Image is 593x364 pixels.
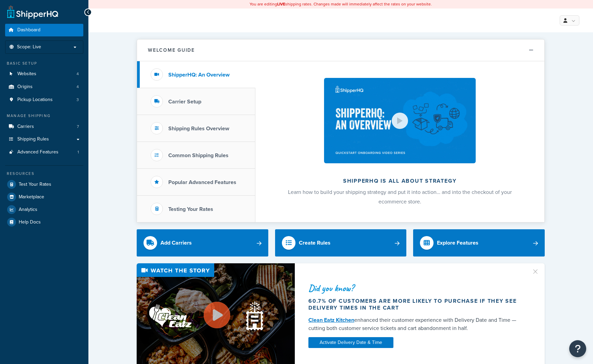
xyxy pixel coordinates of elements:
[19,182,51,187] span: Test Your Rates
[160,238,192,248] div: Add Carriers
[19,207,37,213] span: Analytics
[19,219,41,225] span: Help Docs
[5,120,83,133] a: Carriers7
[17,136,49,142] span: Shipping Rules
[277,1,285,7] b: LIVE
[168,206,213,212] h3: Testing Your Rates
[5,146,83,159] li: Advanced Features
[148,48,195,53] h2: Welcome Guide
[5,133,83,146] a: Shipping Rules
[17,44,41,50] span: Scope: Live
[77,97,79,103] span: 3
[5,68,83,80] li: Websites
[437,238,478,248] div: Explore Features
[168,72,230,78] h3: ShipperHQ: An Overview
[299,238,331,248] div: Create Rules
[5,24,83,36] a: Dashboard
[137,39,544,61] button: Welcome Guide
[5,94,83,106] li: Pickup Locations
[77,84,79,90] span: 4
[17,124,34,130] span: Carriers
[5,81,83,93] li: Origins
[288,188,512,205] span: Learn how to build your shipping strategy and put it into action… and into the checkout of your e...
[413,229,545,257] a: Explore Features
[5,94,83,106] a: Pickup Locations3
[308,316,354,324] a: Clean Eatz Kitchen
[5,120,83,133] li: Carriers
[17,149,58,155] span: Advanced Features
[5,178,83,191] a: Test Your Rates
[308,298,523,311] div: 60.7% of customers are more likely to purchase if they see delivery times in the cart
[78,149,79,155] span: 1
[77,124,79,130] span: 7
[5,171,83,177] div: Resources
[275,229,407,257] a: Create Rules
[168,152,228,159] h3: Common Shipping Rules
[5,113,83,119] div: Manage Shipping
[77,71,79,77] span: 4
[5,191,83,203] a: Marketplace
[17,84,33,90] span: Origins
[137,229,268,257] a: Add Carriers
[168,126,229,132] h3: Shipping Rules Overview
[569,340,586,357] button: Open Resource Center
[273,178,526,184] h2: ShipperHQ is all about strategy
[5,68,83,80] a: Websites4
[17,71,36,77] span: Websites
[308,337,393,348] a: Activate Delivery Date & Time
[5,146,83,159] a: Advanced Features1
[324,78,476,163] img: ShipperHQ is all about strategy
[17,27,40,33] span: Dashboard
[308,283,523,293] div: Did you know?
[168,99,201,105] h3: Carrier Setup
[5,203,83,216] a: Analytics
[5,61,83,66] div: Basic Setup
[5,81,83,93] a: Origins4
[19,194,44,200] span: Marketplace
[5,216,83,228] a: Help Docs
[168,179,236,185] h3: Popular Advanced Features
[308,316,523,332] div: enhanced their customer experience with Delivery Date and Time — cutting both customer service ti...
[17,97,53,103] span: Pickup Locations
